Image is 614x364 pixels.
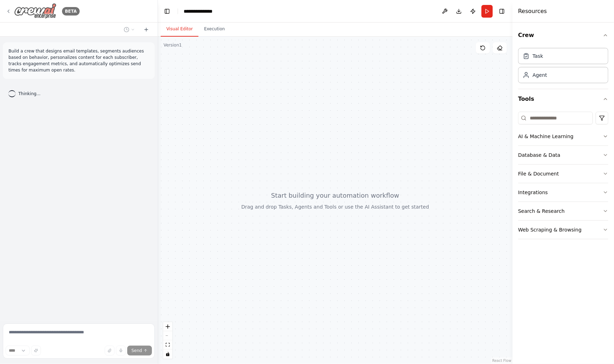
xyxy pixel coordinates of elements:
button: Improve this prompt [31,346,41,356]
button: Database & Data [518,146,608,164]
button: Web Scraping & Browsing [518,221,608,239]
button: Search & Research [518,202,608,220]
button: Switch to previous chat [121,25,138,34]
div: Web Scraping & Browsing [518,226,582,233]
button: Send [127,346,152,356]
button: Hide right sidebar [497,6,507,16]
button: Upload files [105,346,115,356]
button: zoom out [163,331,172,340]
button: Crew [518,25,608,45]
button: Hide left sidebar [162,6,172,16]
nav: breadcrumb [184,8,220,15]
p: Build a crew that designs email templates, segments audiences based on behavior, personalizes con... [8,48,149,73]
div: Task [533,53,543,60]
div: Version 1 [164,42,182,48]
button: zoom in [163,322,172,331]
div: File & Document [518,170,559,177]
span: Send [131,348,142,353]
button: toggle interactivity [163,350,172,359]
button: Start a new chat [141,25,152,34]
button: Execution [198,22,231,37]
button: AI & Machine Learning [518,127,608,146]
button: Tools [518,89,608,109]
a: React Flow attribution [492,359,511,363]
div: Crew [518,45,608,89]
div: Integrations [518,189,548,196]
div: BETA [62,7,80,16]
span: Thinking... [18,91,41,97]
button: fit view [163,340,172,350]
div: Search & Research [518,208,565,215]
button: File & Document [518,165,608,183]
div: Database & Data [518,152,560,159]
div: React Flow controls [163,322,172,359]
button: Visual Editor [161,22,198,37]
div: AI & Machine Learning [518,133,573,140]
div: Tools [518,109,608,245]
h4: Resources [518,7,547,16]
button: Click to speak your automation idea [116,346,126,356]
img: Logo [14,3,56,19]
button: Integrations [518,183,608,202]
div: Agent [533,72,547,79]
